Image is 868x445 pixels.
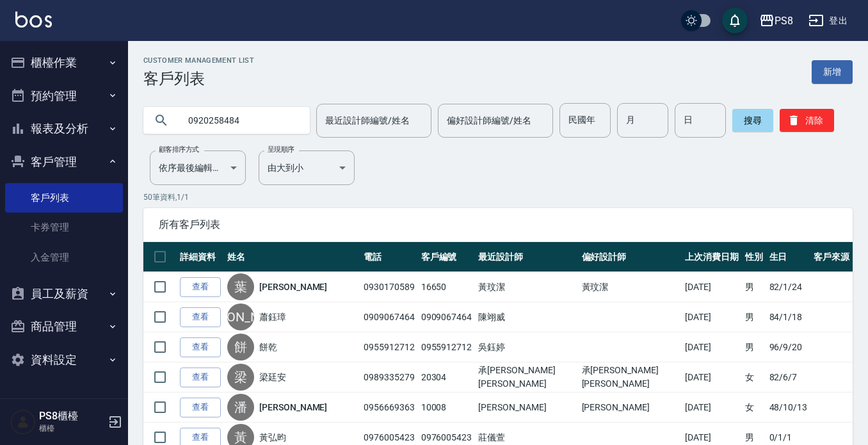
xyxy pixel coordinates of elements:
button: 商品管理 [5,310,123,343]
div: [PERSON_NAME] [227,303,254,330]
button: 資料設定 [5,343,123,376]
td: 女 [742,392,766,423]
th: 性別 [742,242,766,272]
p: 櫃檯 [39,423,104,434]
img: Person [10,409,36,435]
div: 餅 [227,334,254,360]
span: 所有客戶列表 [159,218,837,231]
a: 餅乾 [259,341,277,353]
td: 陳翊威 [475,302,578,332]
a: 新增 [812,60,853,84]
th: 電話 [360,242,418,272]
td: 96/9/20 [766,332,811,362]
td: 48/10/13 [766,392,811,423]
a: 查看 [180,337,221,357]
td: 82/1/24 [766,272,811,302]
th: 偏好設計師 [579,242,682,272]
td: 吳鈺婷 [475,332,578,362]
a: 客戶列表 [5,183,123,213]
td: 男 [742,332,766,362]
p: 50 筆資料, 1 / 1 [143,191,853,203]
td: 0909067464 [418,302,476,332]
th: 上次消費日期 [682,242,742,272]
h2: Customer Management List [143,56,254,65]
td: [DATE] [682,392,742,423]
td: 黃玟潔 [475,272,578,302]
h3: 客戶列表 [143,70,254,88]
div: 依序最後編輯時間 [150,150,246,185]
th: 最近設計師 [475,242,578,272]
button: 櫃檯作業 [5,46,123,79]
td: 承[PERSON_NAME][PERSON_NAME] [475,362,578,392]
button: 搜尋 [732,109,773,132]
a: 查看 [180,368,221,387]
button: 預約管理 [5,79,123,113]
button: 客戶管理 [5,145,123,179]
a: [PERSON_NAME] [259,280,327,293]
a: 蕭鈺璋 [259,311,286,323]
th: 客戶編號 [418,242,476,272]
label: 呈現順序 [268,145,294,154]
td: 0955912712 [418,332,476,362]
td: 承[PERSON_NAME][PERSON_NAME] [579,362,682,392]
td: 黃玟潔 [579,272,682,302]
td: 82/6/7 [766,362,811,392]
div: 梁 [227,364,254,391]
td: [PERSON_NAME] [579,392,682,423]
td: [DATE] [682,332,742,362]
img: Logo [15,12,52,28]
th: 生日 [766,242,811,272]
button: 員工及薪資 [5,277,123,311]
button: 清除 [780,109,834,132]
td: 0955912712 [360,332,418,362]
a: 黃弘昀 [259,431,286,444]
th: 姓名 [224,242,360,272]
th: 客戶來源 [810,242,853,272]
td: 女 [742,362,766,392]
h5: PS8櫃檯 [39,410,104,423]
a: [PERSON_NAME] [259,401,327,414]
td: 0930170589 [360,272,418,302]
td: 84/1/18 [766,302,811,332]
button: 報表及分析 [5,112,123,145]
td: 20304 [418,362,476,392]
td: 男 [742,302,766,332]
td: 0956669363 [360,392,418,423]
div: 由大到小 [259,150,355,185]
a: 查看 [180,277,221,297]
td: 10008 [418,392,476,423]
a: 入金管理 [5,243,123,272]
button: PS8 [754,8,798,34]
label: 顧客排序方式 [159,145,199,154]
button: 登出 [803,9,853,33]
div: 潘 [227,394,254,421]
td: [DATE] [682,272,742,302]
td: [PERSON_NAME] [475,392,578,423]
a: 梁廷安 [259,371,286,384]
input: 搜尋關鍵字 [179,103,300,138]
button: save [722,8,748,33]
td: 16650 [418,272,476,302]
a: 查看 [180,307,221,327]
a: 卡券管理 [5,213,123,242]
a: 查看 [180,398,221,417]
div: 葉 [227,273,254,300]
td: [DATE] [682,362,742,392]
th: 詳細資料 [177,242,224,272]
td: 0909067464 [360,302,418,332]
td: [DATE] [682,302,742,332]
td: 0989335279 [360,362,418,392]
td: 男 [742,272,766,302]
div: PS8 [775,13,793,29]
